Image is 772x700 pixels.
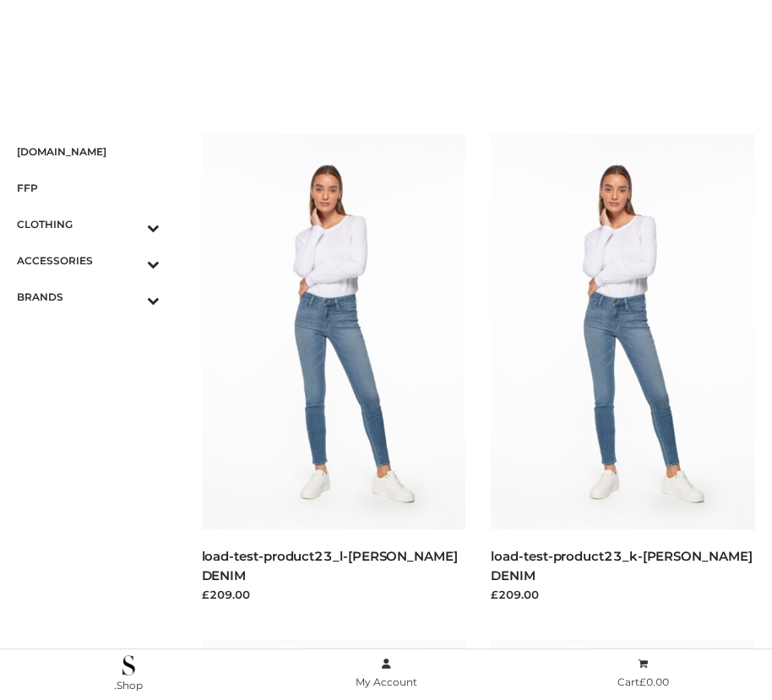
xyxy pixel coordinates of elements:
[491,548,752,583] a: load-test-product23_k-[PERSON_NAME] DENIM
[514,654,772,692] a: Cart£0.00
[17,279,160,315] a: BRANDSToggle Submenu
[639,676,669,688] bdi: 0.00
[356,676,417,688] span: My Account
[491,586,755,603] div: £209.00
[202,586,466,603] div: £209.00
[17,214,160,234] span: CLOTHING
[17,178,160,198] span: FFP
[17,142,160,161] span: [DOMAIN_NAME]
[122,655,135,676] img: .Shop
[17,287,160,307] span: BRANDS
[101,206,160,242] button: Toggle Submenu
[17,242,160,279] a: ACCESSORIESToggle Submenu
[258,654,515,692] a: My Account
[639,676,646,688] span: £
[114,679,143,692] span: .Shop
[17,133,160,170] a: [DOMAIN_NAME]
[101,279,160,315] button: Toggle Submenu
[202,548,458,583] a: load-test-product23_l-[PERSON_NAME] DENIM
[101,242,160,279] button: Toggle Submenu
[617,676,669,688] span: Cart
[17,251,160,270] span: ACCESSORIES
[17,170,160,206] a: FFP
[17,206,160,242] a: CLOTHINGToggle Submenu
